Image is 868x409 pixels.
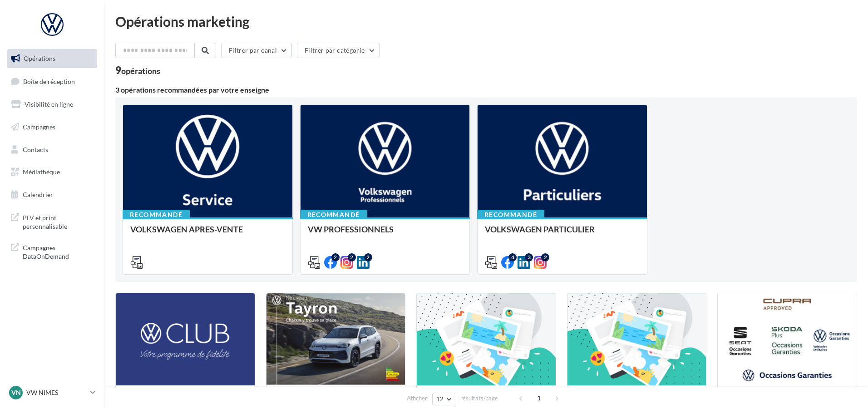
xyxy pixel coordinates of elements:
button: 12 [432,393,455,405]
div: Recommandé [123,210,190,220]
span: 1 [532,391,546,405]
span: Visibilité en ligne [25,100,73,108]
span: résultats/page [460,394,498,403]
span: VOLKSWAGEN APRES-VENTE [130,224,243,234]
a: Campagnes DataOnDemand [5,238,99,265]
a: Médiathèque [5,163,99,182]
span: Campagnes [23,123,55,131]
button: Filtrer par canal [221,43,292,58]
div: Recommandé [300,210,367,220]
a: Opérations [5,49,99,68]
span: Opérations [24,54,55,62]
div: 3 [525,253,533,261]
p: VW NIMES [26,388,87,397]
button: Filtrer par catégorie [297,43,380,58]
div: 2 [541,253,549,261]
a: Calendrier [5,185,99,204]
span: Contacts [23,145,48,153]
div: 2 [364,253,372,261]
div: Recommandé [477,210,544,220]
div: opérations [121,67,160,75]
span: Boîte de réception [23,77,75,85]
a: Boîte de réception [5,72,99,91]
span: VW PROFESSIONNELS [308,224,394,234]
span: Afficher [407,394,427,403]
a: Contacts [5,140,99,159]
span: PLV et print personnalisable [23,212,94,231]
span: VN [11,388,21,397]
span: Médiathèque [23,168,60,176]
div: 9 [115,65,160,75]
div: 2 [331,253,340,261]
span: Calendrier [23,191,53,198]
div: 2 [348,253,356,261]
span: VOLKSWAGEN PARTICULIER [485,224,595,234]
div: 4 [508,253,517,261]
div: Opérations marketing [115,15,857,28]
a: PLV et print personnalisable [5,208,99,235]
a: Campagnes [5,118,99,137]
a: VN VW NIMES [7,384,97,401]
span: 12 [436,395,444,403]
a: Visibilité en ligne [5,95,99,114]
div: 3 opérations recommandées par votre enseigne [115,86,857,94]
span: Campagnes DataOnDemand [23,241,94,261]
